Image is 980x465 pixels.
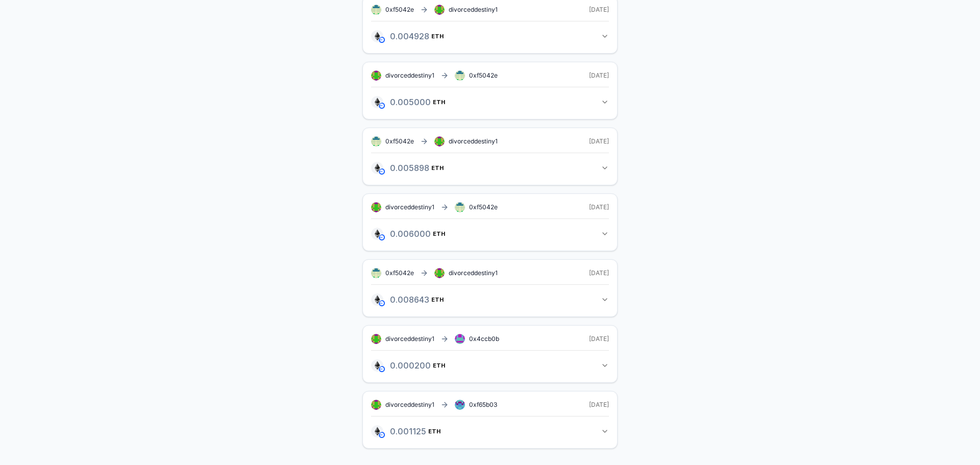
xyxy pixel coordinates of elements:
[371,359,383,372] img: logo.png
[589,137,609,145] span: [DATE]
[469,401,497,408] span: 0xf65b03
[371,30,383,42] img: logo.png
[379,432,385,438] img: base-network.png
[589,269,609,277] span: [DATE]
[371,162,383,174] img: logo.png
[371,225,609,242] button: 0.006000ETH
[379,103,385,109] img: base-network.png
[371,93,609,111] button: 0.005000ETH
[379,366,385,372] img: base-network.png
[589,401,609,409] span: [DATE]
[379,300,385,306] img: base-network.png
[433,99,445,105] span: ETH
[426,99,438,105] span: ETH
[449,6,498,14] span: divorceddestiny1
[385,137,414,145] span: 0xf5042e
[500,297,512,303] span: ETH
[589,203,609,211] span: [DATE]
[449,269,498,277] span: divorceddestiny1
[371,357,609,374] button: 0.000200ETH
[371,425,383,437] img: logo.png
[371,423,609,440] button: 0.001125ETH
[433,231,445,237] span: ETH
[371,293,383,306] img: logo.png
[385,203,434,211] span: divorceddestiny1
[371,291,609,308] button: 0.008643ETH
[371,28,609,45] button: 0.004928ETH
[385,6,414,13] span: 0xf5042e
[449,137,498,145] span: divorceddestiny1
[379,168,385,175] img: base-network.png
[469,335,499,342] span: 0x4ccb0b
[589,335,609,343] span: [DATE]
[449,428,461,434] span: ETH
[589,6,609,14] span: [DATE]
[371,228,383,240] img: logo.png
[385,401,434,409] span: divorceddestiny1
[371,159,609,177] button: 0.005898ETH
[589,71,609,80] span: [DATE]
[379,234,385,240] img: base-network.png
[503,33,516,39] span: ETH
[385,269,414,277] span: 0xf5042e
[379,37,385,43] img: base-network.png
[385,71,434,80] span: divorceddestiny1
[371,96,383,108] img: logo.png
[492,362,504,369] span: ETH
[469,71,498,79] span: 0xf5042e
[487,165,500,171] span: ETH
[426,231,438,237] span: ETH
[469,203,498,211] span: 0xf5042e
[385,335,434,343] span: divorceddestiny1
